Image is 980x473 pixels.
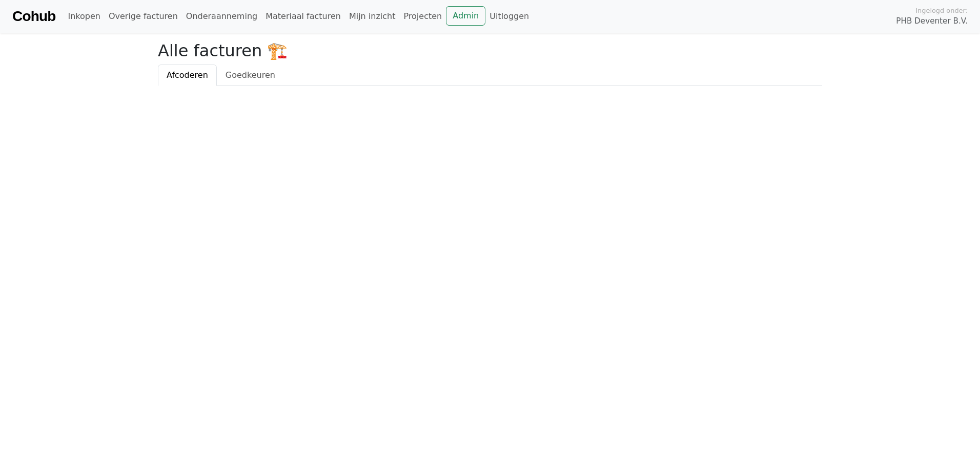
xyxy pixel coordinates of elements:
a: Cohub [12,4,55,29]
a: Uitloggen [485,6,533,27]
a: Materiaal facturen [261,6,345,27]
a: Afcoderen [158,64,217,86]
span: PHB Deventer B.V. [896,15,968,27]
h2: Alle facturen 🏗️ [158,41,822,60]
a: Admin [446,6,485,26]
span: Ingelogd onder: [915,6,968,15]
span: Goedkeuren [226,70,275,80]
a: Onderaanneming [182,6,261,27]
a: Projecten [399,6,446,27]
a: Overige facturen [105,6,182,27]
a: Mijn inzicht [345,6,400,27]
span: Afcoderen [167,70,208,80]
a: Inkopen [64,6,104,27]
a: Goedkeuren [217,64,284,86]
